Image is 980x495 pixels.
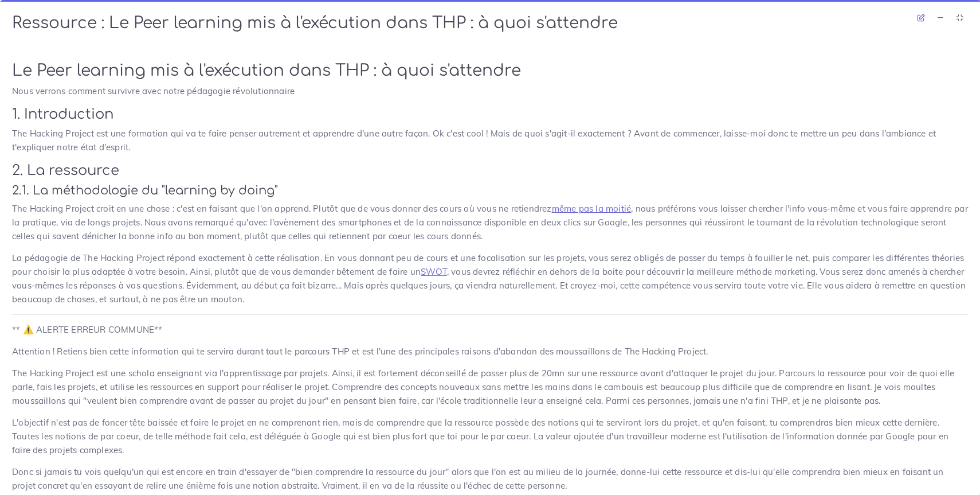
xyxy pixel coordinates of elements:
[12,202,968,243] p: The Hacking Project croit en une chose : c'est en faisant que l'on apprend. Plutôt que de vous do...
[12,345,968,358] p: Attention ! Retiens bien cette information qui te servira durant tout le parcours THP et est l'un...
[12,106,968,123] h2: 1. Introduction
[12,162,968,179] h2: 2. La ressource
[12,323,968,337] p: ** ⚠️ ALERTE ERREUR COMMUNE**
[12,416,968,457] p: L'objectif n'est pas de foncer tête baissée et faire le projet en ne comprenant rien, mais de com...
[12,127,968,154] p: The Hacking Project est une formation qui va te faire penser autrement et apprendre d'une autre f...
[12,184,968,198] h3: 2.1. La méthodologie du "learning by doing"
[12,465,968,493] p: Donc si jamais tu vois quelqu'un qui est encore en train d'essayer de "bien comprendre la ressour...
[12,84,968,98] p: Nous verrons comment survivre avec notre pédagogie révolutionnaire
[552,203,632,214] a: même pas la moitié
[12,14,968,33] h1: Ressource : Le Peer learning mis à l'exécution dans THP : à quoi s'attendre
[12,61,968,81] h1: Le Peer learning mis à l'exécution dans THP : à quoi s'attendre
[12,367,968,408] p: The Hacking Project est une schola enseignant via l'apprentissage par projets. Ainsi, il est fort...
[421,266,447,277] a: SWOT
[12,251,968,306] p: La pédagogie de The Hacking Project répond exactement à cette réalisation. En vous donnant peu de...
